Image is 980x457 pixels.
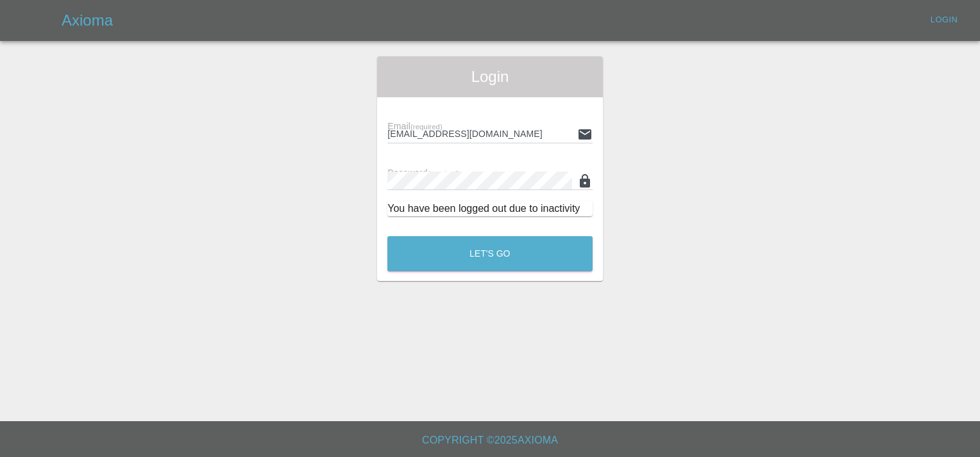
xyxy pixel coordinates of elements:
[428,170,460,177] small: (required)
[387,168,459,178] span: Password
[62,10,113,31] h5: Axioma
[387,67,593,87] span: Login
[410,123,443,131] small: (required)
[387,236,593,271] button: Let's Go
[387,201,593,216] div: You have been logged out due to inactivity
[10,431,970,449] h6: Copyright © 2025 Axioma
[924,10,965,30] a: Login
[387,121,442,131] span: Email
